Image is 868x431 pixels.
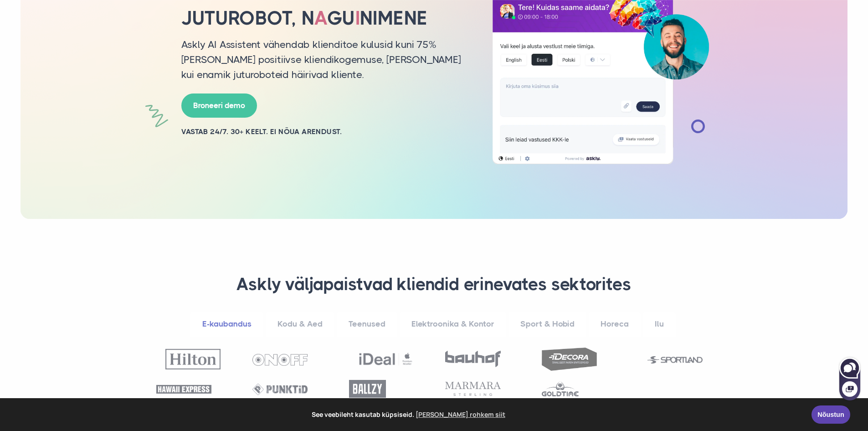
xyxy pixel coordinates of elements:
img: Marmara Sterling [445,382,500,396]
img: Goldtime [542,381,579,396]
img: Ideal [358,348,413,369]
img: Ballzy [349,380,386,398]
a: Elektroonika & Kontor [400,312,506,337]
span: i [355,7,360,29]
h3: Askly väljapaistvad kliendid erinevates sektorites [152,274,717,296]
span: See veebileht kasutab küpsiseid. [13,408,805,421]
img: Hawaii Express [156,385,211,394]
img: Sportland [647,356,703,363]
a: Kodu & Aed [266,312,334,337]
a: Sport & Hobid [508,312,586,337]
a: Ilu [643,312,676,337]
p: Askly AI Assistent vähendab klienditoe kulusid kuni 75% [PERSON_NAME] positiivse kliendikogemuse,... [181,37,468,82]
a: Broneeri demo [181,93,257,118]
a: Teenused [337,312,397,337]
a: Horeca [589,312,641,337]
img: Bauhof [445,351,500,367]
iframe: Askly chat [838,356,861,401]
img: Hilton [165,349,221,369]
a: learn more about cookies [414,408,507,421]
a: E-kaubandus [190,312,263,337]
h2: Vastab 24/7. 30+ keelt. Ei nõua arendust. [181,127,468,137]
img: Punktid [252,384,308,395]
span: a [314,7,327,29]
h1: Juturobot, n gu nimene [181,7,468,30]
a: Nõustun [812,405,850,424]
img: OnOff [252,354,308,366]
